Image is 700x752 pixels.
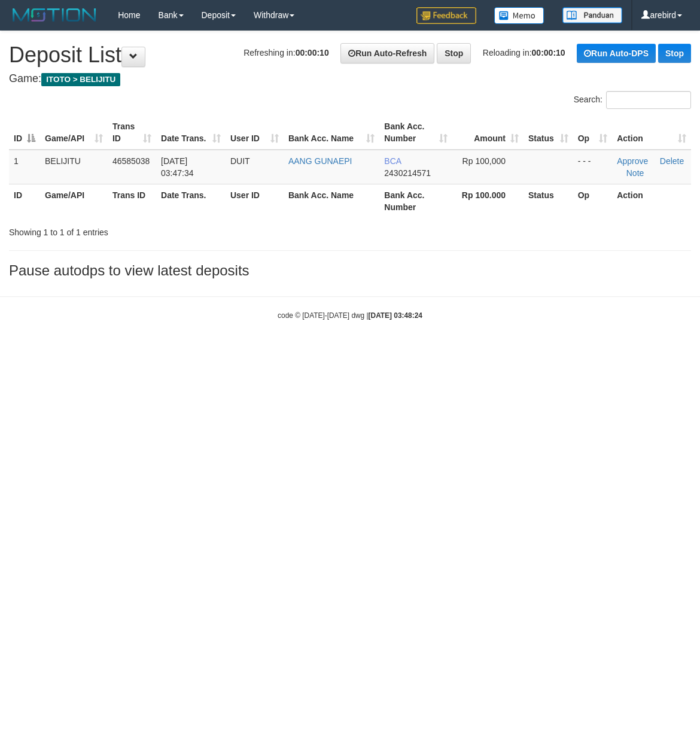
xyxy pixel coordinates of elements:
small: code © [DATE]-[DATE] dwg | [278,311,422,320]
th: Bank Acc. Name [284,184,379,218]
th: Trans ID [108,184,156,218]
th: Bank Acc. Number: activate to sort column ascending [379,116,452,150]
a: Stop [437,43,471,63]
a: Stop [658,44,691,63]
th: Date Trans.: activate to sort column ascending [156,116,226,150]
span: Refreshing in: [244,48,328,57]
span: [DATE] 03:47:34 [161,156,194,178]
th: ID [9,184,40,218]
th: Game/API [40,184,108,218]
h3: Pause autodps to view latest deposits [9,263,691,278]
strong: [DATE] 03:48:24 [369,311,422,320]
img: Feedback.jpg [416,7,476,24]
th: Date Trans. [156,184,226,218]
strong: 00:00:10 [296,48,329,57]
th: Action [612,184,691,218]
th: Status: activate to sort column ascending [524,116,573,150]
th: Bank Acc. Name: activate to sort column ascending [284,116,379,150]
img: panduan.png [562,7,622,23]
a: Run Auto-Refresh [340,43,434,63]
span: DUIT [230,156,250,166]
span: Rp 100,000 [462,156,506,166]
td: 1 [9,150,40,184]
td: - - - [573,150,612,184]
th: Action: activate to sort column ascending [612,116,691,150]
th: ID: activate to sort column descending [9,116,40,150]
th: Bank Acc. Number [379,184,452,218]
td: BELIJITU [40,150,108,184]
th: Op: activate to sort column ascending [573,116,612,150]
span: ITOTO > BELIJITU [41,73,120,86]
a: Note [626,168,644,178]
a: Approve [617,156,648,166]
span: Reloading in: [483,48,565,57]
img: Button%20Memo.svg [494,7,544,24]
span: BCA [384,156,401,166]
h4: Game: [9,73,691,85]
th: User ID [226,184,284,218]
img: MOTION_logo.png [9,6,100,24]
a: AANG GUNAEPI [288,156,352,166]
th: Trans ID: activate to sort column ascending [108,116,156,150]
span: Copy 2430214571 to clipboard [384,168,431,178]
div: Showing 1 to 1 of 1 entries [9,222,283,238]
th: Status [524,184,573,218]
th: Rp 100.000 [452,184,524,218]
input: Search: [606,91,691,109]
a: Run Auto-DPS [577,44,656,63]
strong: 00:00:10 [532,48,565,57]
a: Delete [660,156,684,166]
th: User ID: activate to sort column ascending [226,116,284,150]
th: Amount: activate to sort column ascending [452,116,524,150]
label: Search: [574,91,691,109]
th: Game/API: activate to sort column ascending [40,116,108,150]
h1: Deposit List [9,43,691,67]
th: Op [573,184,612,218]
span: 46585038 [112,156,150,166]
